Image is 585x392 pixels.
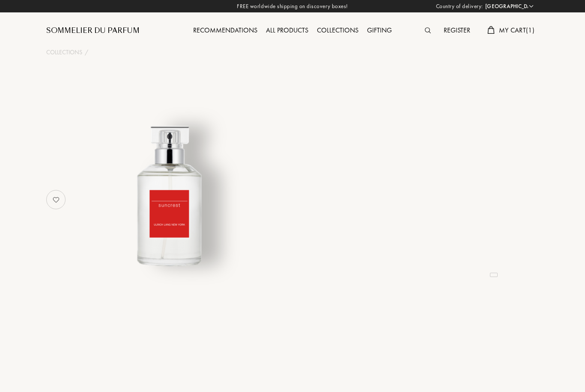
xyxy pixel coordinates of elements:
a: Collections [46,48,82,57]
span: My Cart ( 1 ) [499,26,534,35]
a: Collections [313,26,363,35]
div: All products [262,25,313,36]
img: cart.svg [487,26,494,34]
div: / [85,48,88,57]
a: Recommendations [189,26,262,35]
a: Sommelier du Parfum [46,26,140,36]
span: Country of delivery: [436,2,483,11]
div: Gifting [363,25,396,36]
a: All products [262,26,313,35]
img: search_icn.svg [425,27,431,33]
a: Register [439,26,475,35]
div: Register [439,25,475,36]
a: Gifting [363,26,396,35]
div: Recommendations [189,25,262,36]
img: undefined undefined [82,109,256,282]
div: Collections [313,25,363,36]
img: no_like_p.png [48,191,65,208]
